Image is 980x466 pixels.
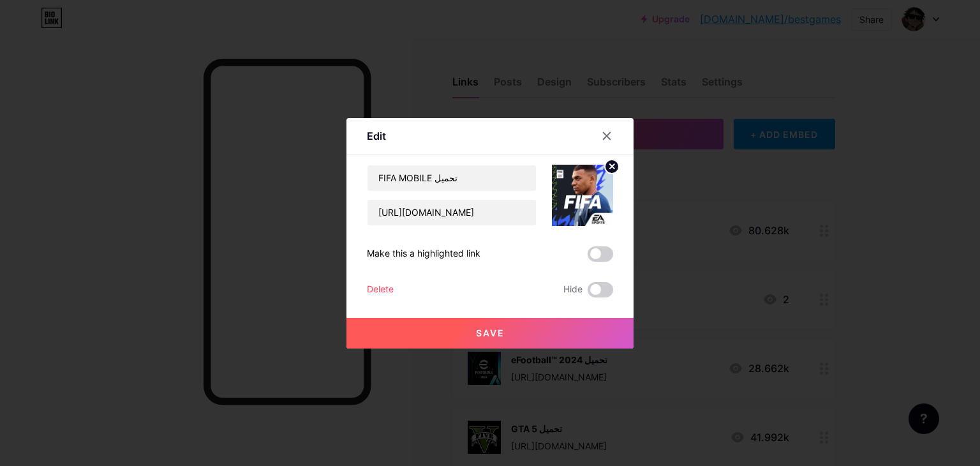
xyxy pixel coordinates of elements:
span: Hide [563,282,583,297]
span: Save [476,327,505,338]
div: Make this a highlighted link [367,246,480,262]
img: link_thumbnail [552,165,613,226]
input: Title [367,165,536,191]
input: URL [367,200,536,225]
div: Edit [367,128,386,144]
button: Save [346,318,634,349]
div: Delete [367,282,394,297]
